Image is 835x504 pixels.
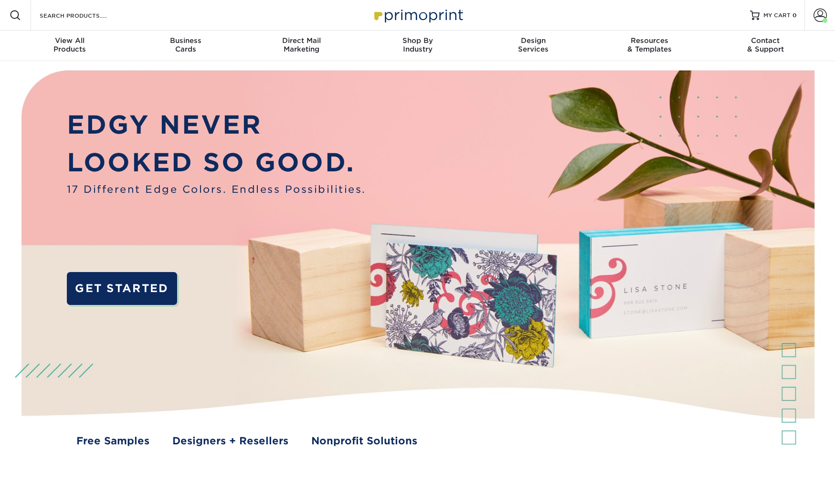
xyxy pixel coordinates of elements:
div: Products [12,36,128,53]
a: View AllProducts [12,31,128,61]
div: & Support [708,36,824,53]
a: GET STARTED [67,272,177,305]
span: Business [127,36,243,45]
div: Cards [127,36,243,53]
span: Design [476,36,592,45]
span: Direct Mail [243,36,359,45]
p: LOOKED SO GOOD. [67,144,366,182]
a: DesignServices [476,31,592,61]
a: Nonprofit Solutions [311,433,417,448]
span: Contact [708,36,824,45]
span: 17 Different Edge Colors. Endless Possibilities. [67,182,366,197]
div: Industry [359,36,476,53]
div: Marketing [243,36,359,53]
a: Designers + Resellers [172,433,288,448]
a: Free Samples [76,433,149,448]
span: Shop By [359,36,476,45]
input: SEARCH PRODUCTS..... [39,10,132,21]
a: BusinessCards [127,31,243,61]
p: EDGY NEVER [67,106,366,144]
img: Primoprint [370,5,465,25]
div: Services [476,36,592,53]
a: Direct MailMarketing [243,31,359,61]
div: & Templates [592,36,708,53]
a: Shop ByIndustry [359,31,476,61]
a: Contact& Support [708,31,824,61]
span: View All [12,36,128,45]
span: MY CART [763,11,791,20]
span: Resources [592,36,708,45]
a: Resources& Templates [592,31,708,61]
span: 0 [793,12,797,19]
